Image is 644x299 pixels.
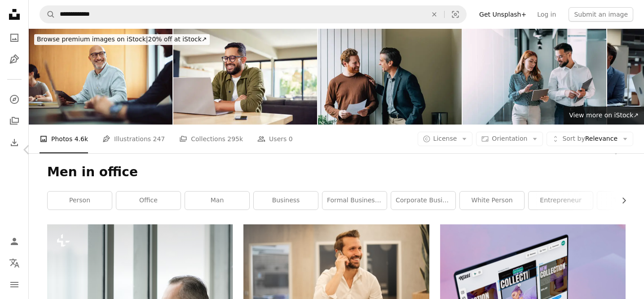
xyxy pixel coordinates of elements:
[492,135,527,142] span: Orientation
[40,5,467,23] form: Find visuals sitewide
[185,192,249,210] a: man
[463,29,606,125] img: Making decision on the move
[569,112,639,119] span: View more on iStock ↗
[5,90,23,108] a: Explore
[569,7,633,22] button: Submit an image
[5,50,23,68] a: Illustrations
[616,192,626,210] button: scroll list to the right
[37,36,148,43] span: Browse premium images on iStock |
[529,192,593,210] a: entrepreneur
[254,192,318,210] a: business
[243,282,429,290] a: man using smartphone on chair
[564,107,644,125] a: View more on iStock↗
[391,192,455,210] a: corporate business
[116,192,181,210] a: office
[5,29,23,47] a: Photos
[179,125,243,153] a: Collections 295k
[318,29,462,125] img: Smiling Young Man and Older Man with Document Discussing in Office
[289,134,293,144] span: 0
[37,36,207,43] span: 20% off at iStock ↗
[47,164,626,180] h1: Men in office
[562,135,585,142] span: Sort by
[547,132,633,146] button: Sort byRelevance
[173,29,317,125] img: Happy hispanic man working on laptop at home
[257,125,293,153] a: Users 0
[40,6,55,23] button: Search Unsplash
[424,6,444,23] button: Clear
[227,134,243,144] span: 295k
[562,134,618,143] span: Relevance
[153,134,165,144] span: 247
[433,135,457,142] span: License
[532,7,561,22] a: Log in
[445,6,466,23] button: Visual search
[418,132,473,146] button: License
[5,232,23,250] a: Log in / Sign up
[102,125,165,153] a: Illustrations 247
[474,7,532,22] a: Get Unsplash+
[48,192,112,210] a: person
[460,192,524,210] a: white person
[322,192,387,210] a: formal businesswear
[29,29,215,50] a: Browse premium images on iStock|20% off at iStock↗
[29,29,172,125] img: Smiling Businessman in Team Meeting with Colleagues in Office
[476,132,543,146] button: Orientation
[5,276,23,294] button: Menu
[5,254,23,272] button: Language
